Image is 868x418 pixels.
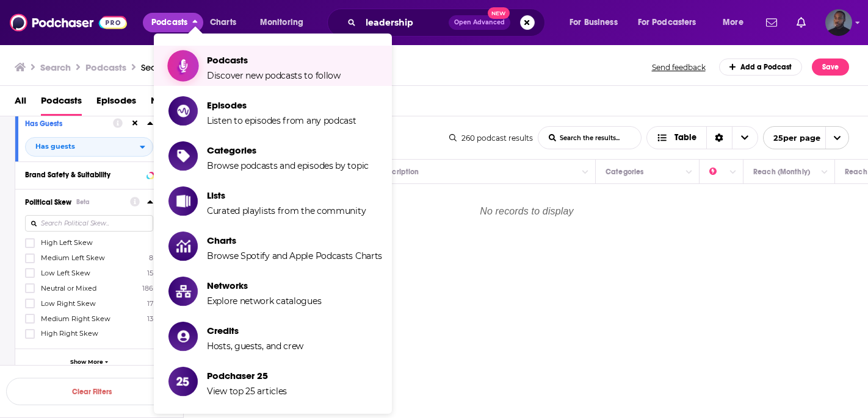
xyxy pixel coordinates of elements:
span: View top 25 articles [207,386,287,397]
span: Credits [207,325,303,336]
span: Categories [207,144,369,156]
span: Podcasts [151,14,187,31]
span: 25 per page [764,129,820,147]
span: High Left Skew [41,238,93,247]
input: Search Political Skew... [25,215,153,232]
span: Lists [207,190,366,201]
div: Brand Safety & Suitability [25,171,143,179]
div: 260 podcast results [449,133,533,143]
img: Podchaser - Follow, Share and Rate Podcasts [10,11,127,34]
a: Add a Podcast [719,58,803,76]
button: open menu [630,13,714,32]
span: Political Skew [25,198,71,207]
div: Search Results: [141,62,250,73]
span: 186 [142,284,153,292]
button: Save [812,58,849,76]
div: Has Guests [25,119,105,128]
button: open menu [561,13,633,32]
button: Column Actions [817,165,832,180]
div: Reach (Monthly) [753,165,810,179]
button: open menu [251,13,319,32]
span: Browse Spotify and Apple Podcasts Charts [207,250,382,261]
a: Charts [202,13,244,32]
button: Show profile menu [825,9,852,36]
h3: Search [40,62,71,73]
div: Power Score [709,165,726,179]
span: Has guests [35,143,75,150]
button: Clear Filters [6,378,177,405]
img: User Profile [825,9,852,36]
span: Browse podcasts and episodes by topic [207,160,369,171]
span: Table [675,133,696,142]
span: 15 [147,269,153,277]
button: Brand Safety & Suitability [25,167,153,182]
h2: filter dropdown [25,137,153,157]
span: Podcasts [207,54,341,66]
span: Networks [207,280,321,291]
button: Open AdvancedNew [449,15,510,30]
span: Episodes [207,99,356,111]
a: Podcasts [41,91,82,116]
div: Beta [76,198,90,206]
span: Low Right Skew [41,299,96,308]
input: Search podcasts, credits, & more... [361,13,449,32]
span: Show More [70,359,103,366]
span: Curated playlists from the community [207,205,366,216]
span: Listen to episodes from any podcast [207,115,356,126]
span: Medium Right Skew [41,314,110,323]
span: Podchaser 25 [207,370,287,381]
button: Choose View [646,126,758,149]
button: Political SkewBeta [25,194,130,210]
a: Show notifications dropdown [792,12,811,33]
span: Open Advanced [454,19,505,26]
span: Hosts, guests, and crew [207,341,303,352]
h3: Podcasts [85,62,126,73]
span: Neutral or Mixed [41,284,96,292]
button: Show More [15,349,163,376]
button: Send feedback [648,62,709,73]
button: Has Guests [25,116,113,131]
div: Sort Direction [706,127,732,149]
span: More [723,14,743,31]
span: 13 [147,314,153,323]
span: Explore network catalogues [207,296,321,306]
div: Search podcasts, credits, & more... [339,9,557,37]
span: 8 [149,253,153,262]
span: 17 [147,299,153,308]
span: High Right Skew [41,329,98,338]
a: Search Results:leadership [141,62,250,73]
div: Categories [606,165,643,179]
span: Logged in as jarryd.boyd [825,9,852,36]
button: open menu [25,137,153,157]
span: Charts [207,235,382,246]
button: Column Actions [682,165,696,180]
button: Column Actions [726,165,740,180]
a: Networks [151,91,192,116]
button: close menu [143,13,203,32]
span: Monitoring [260,14,303,31]
span: For Business [570,14,618,31]
a: All [15,91,26,116]
button: open menu [714,13,759,32]
span: Medium Left Skew [41,253,105,262]
a: Episodes [96,91,136,116]
button: open menu [763,126,849,149]
span: New [488,7,510,19]
span: Low Left Skew [41,269,90,277]
span: Charts [210,14,236,31]
span: For Podcasters [638,14,696,31]
button: Column Actions [578,165,593,180]
a: Show notifications dropdown [761,12,782,33]
span: Discover new podcasts to follow [207,70,341,81]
